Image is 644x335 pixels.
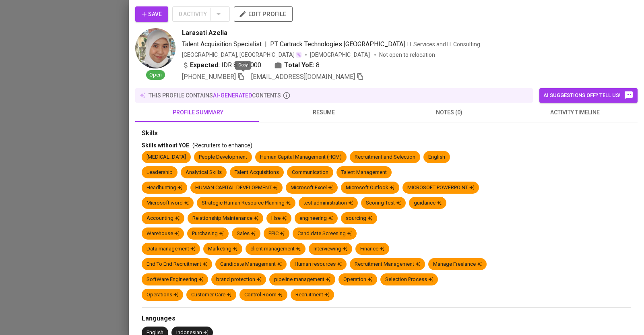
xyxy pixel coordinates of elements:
[182,51,302,59] div: [GEOGRAPHIC_DATA], [GEOGRAPHIC_DATA]
[270,40,405,48] span: PT Cartrack Technologies [GEOGRAPHIC_DATA]
[195,184,278,192] div: HUMAN CAPITAL DEVELOPMENT
[190,60,220,70] b: Expected:
[237,230,256,238] div: Sales
[316,60,320,70] span: 8
[147,169,173,176] div: Leadership
[407,184,474,192] div: MICROSOFT POWERPOINT
[346,215,372,222] div: sourcing
[147,199,189,207] div: Microsoft word
[142,129,631,138] div: Skills
[186,169,222,176] div: Analytical Skills
[216,276,261,283] div: brand protection
[260,153,342,161] div: Human Capital Management (HCM)
[407,41,480,48] span: IT Services and IT Consulting
[182,28,227,38] span: Larasati Azelia
[142,9,162,19] span: Save
[314,245,347,253] div: Interviewing
[355,261,420,268] div: Recruitment Management
[341,169,387,176] div: Talent Management
[414,199,442,207] div: guidance
[360,245,384,253] div: Finance
[192,142,252,149] span: (Recruiters to enhance)
[147,153,186,161] div: [MEDICAL_DATA]
[385,276,433,283] div: Selection Process
[274,276,330,283] div: pipeline management
[295,52,302,58] img: magic_wand.svg
[343,276,372,283] div: Operation
[147,245,195,253] div: Data management
[428,153,445,161] div: English
[355,153,415,161] div: Recruitment and Selection
[240,9,286,19] span: edit profile
[199,153,247,161] div: People Development
[147,230,179,238] div: Warehouse
[265,39,267,49] span: |
[234,10,293,17] a: edit profile
[147,215,180,222] div: Accounting
[147,291,178,299] div: Operations
[182,73,236,81] span: [PHONE_NUMBER]
[142,314,631,323] div: Languages
[271,215,287,222] div: Hse
[182,60,261,70] div: IDR 8.000.000
[299,215,333,222] div: engineering
[268,230,285,238] div: PPIC
[146,71,165,79] span: Open
[346,184,394,192] div: Microsoft Outlook
[266,108,382,118] span: resume
[234,6,293,22] button: edit profile
[310,51,371,59] span: [DEMOGRAPHIC_DATA]
[251,73,355,81] span: [EMAIL_ADDRESS][DOMAIN_NAME]
[191,291,231,299] div: Customer Care
[244,291,283,299] div: Control Room
[140,108,256,118] span: profile summary
[147,276,203,283] div: SoftWare Engineering
[135,28,175,68] img: e94bd5f0ec2f15c520f5bc8bfe34c4f5.jpg
[220,261,282,268] div: Candidate Management
[391,108,507,118] span: notes (0)
[142,142,189,149] span: Skills without YOE
[135,6,168,22] button: Save
[250,245,301,253] div: client management
[379,51,435,59] p: Not open to relocation
[213,92,252,99] span: AI-generated
[192,215,258,222] div: Relationship Maintenance
[297,230,352,238] div: Candidate Screening
[208,245,237,253] div: Marketing
[517,108,633,118] span: activity timeline
[543,91,634,100] span: AI suggestions off? Tell us!
[295,291,329,299] div: Recruitment
[235,169,279,176] div: Talent Acquisitions
[433,261,482,268] div: Manage Freelance
[182,40,262,48] span: Talent Acquisition Specialist
[147,184,182,192] div: Headhunting
[292,169,328,176] div: Communication
[147,261,207,268] div: End To End Recruitment
[295,261,342,268] div: Human resources
[291,184,333,192] div: Microsoft Excel
[202,199,291,207] div: Strategic Human Resource Planning
[192,230,224,238] div: Purchasing
[366,199,401,207] div: Scoring Test
[284,60,314,70] b: Total YoE:
[303,199,353,207] div: test administration
[539,88,638,103] button: AI suggestions off? Tell us!
[149,91,281,99] p: this profile contains contents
